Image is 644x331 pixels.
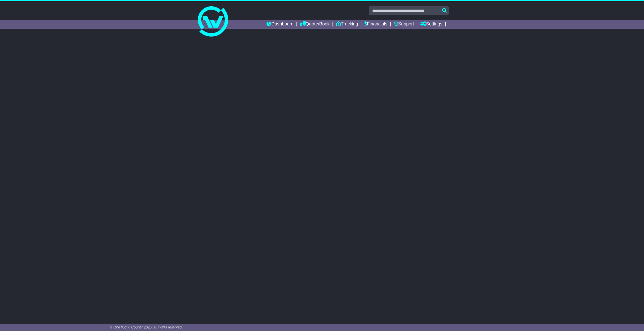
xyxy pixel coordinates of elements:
[110,325,183,329] span: © One World Courier 2025. All rights reserved.
[394,20,414,29] a: Support
[300,20,330,29] a: Quote/Book
[420,20,442,29] a: Settings
[364,20,387,29] a: Financials
[336,20,358,29] a: Tracking
[266,20,293,29] a: Dashboard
